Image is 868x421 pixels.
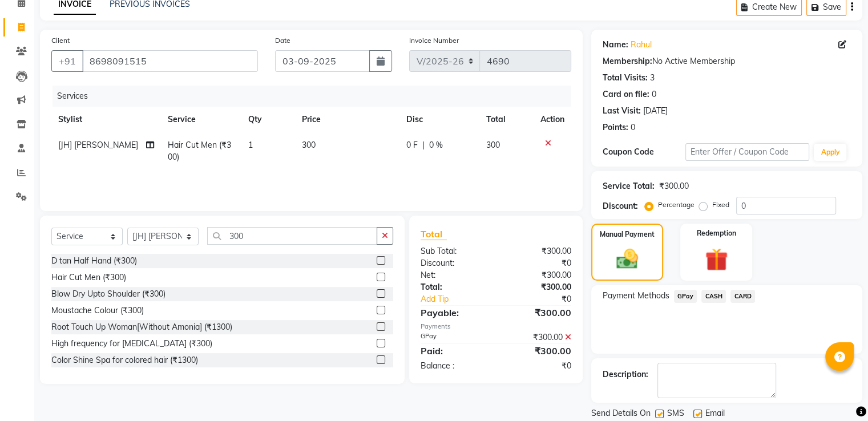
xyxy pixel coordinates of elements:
th: Disc [399,107,479,132]
div: Services [53,86,580,107]
span: 300 [302,140,316,150]
th: Price [295,107,399,132]
div: ₹300.00 [496,281,580,293]
div: Coupon Code [603,146,685,158]
div: ₹300.00 [496,269,580,281]
div: Moustache Colour (₹300) [51,305,144,317]
th: Total [479,107,534,132]
div: Description: [603,369,648,380]
a: Rahul [631,39,652,51]
button: Apply [814,144,846,161]
label: Percentage [658,200,695,210]
button: +91 [51,50,83,72]
label: Invoice Number [409,35,459,46]
input: Enter Offer / Coupon Code [685,143,810,161]
div: Discount: [603,200,638,212]
div: Total Visits: [603,72,648,84]
span: 1 [248,140,253,150]
div: Sub Total: [412,245,496,257]
div: Total: [412,281,496,293]
div: ₹300.00 [496,331,580,343]
div: 3 [650,72,655,84]
div: D tan Half Hand (₹300) [51,255,137,267]
div: Net: [412,269,496,281]
div: Card on file: [603,88,649,100]
th: Stylist [51,107,161,132]
span: CARD [730,290,755,303]
div: GPay [412,331,496,343]
img: _cash.svg [609,246,645,272]
div: ₹0 [496,360,580,372]
div: Payable: [412,306,496,319]
div: ₹0 [496,257,580,269]
div: Balance : [412,360,496,372]
div: ₹300.00 [496,344,580,358]
span: Hair Cut Men (₹300) [168,140,231,162]
label: Date [275,35,290,46]
div: 0 [631,122,635,133]
div: Paid: [412,344,496,358]
img: _gift.svg [698,245,735,274]
div: Blow Dry Upto Shoulder (₹300) [51,288,165,300]
div: Payments [421,322,571,331]
a: Add Tip [412,293,510,305]
div: Last Visit: [603,105,641,117]
input: Search or Scan [207,227,377,245]
div: Root Touch Up Woman[Without Amonia] (₹1300) [51,321,232,333]
span: GPay [674,290,697,303]
span: 0 F [406,139,418,151]
div: High frequency for [MEDICAL_DATA] (₹300) [51,338,212,350]
span: 300 [486,140,500,150]
div: Discount: [412,257,496,269]
span: Payment Methods [603,290,669,302]
label: Redemption [697,228,736,238]
label: Client [51,35,70,46]
div: ₹0 [510,293,579,305]
div: ₹300.00 [496,245,580,257]
div: Service Total: [603,180,655,192]
div: Points: [603,122,628,133]
div: ₹300.00 [496,306,580,319]
div: Membership: [603,55,652,67]
span: [JH] [PERSON_NAME] [58,140,138,150]
span: Total [421,228,447,240]
div: 0 [652,88,656,100]
div: ₹300.00 [659,180,689,192]
span: 0 % [429,139,443,151]
input: Search by Name/Mobile/Email/Code [82,50,258,72]
div: Hair Cut Men (₹300) [51,272,126,284]
th: Qty [241,107,295,132]
span: CASH [701,290,726,303]
div: Color Shine Spa for colored hair (₹1300) [51,354,198,366]
div: No Active Membership [603,55,851,67]
div: Name: [603,39,628,51]
th: Service [161,107,241,132]
label: Manual Payment [600,229,655,240]
label: Fixed [712,200,729,210]
th: Action [534,107,571,132]
span: | [422,139,425,151]
div: [DATE] [643,105,668,117]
